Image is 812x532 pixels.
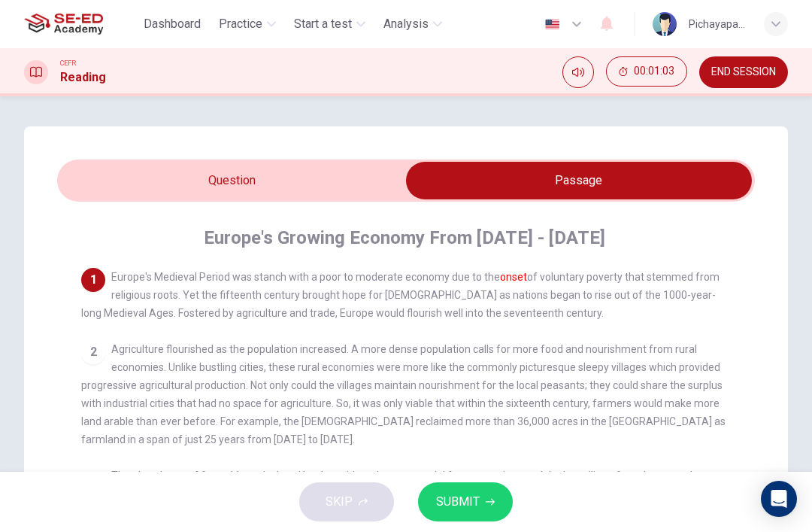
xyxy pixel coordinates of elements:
span: SUBMIT [436,491,480,512]
button: 00:01:03 [606,56,687,87]
h4: Europe's Growing Economy From [DATE] - [DATE] [204,226,605,250]
button: Start a test [288,11,371,38]
button: END SESSION [699,56,788,88]
div: Mute [562,56,594,88]
span: Agriculture flourished as the population increased. A more dense population calls for more food a... [81,343,726,445]
span: 00:01:03 [634,65,674,78]
span: Start a test [294,15,352,33]
div: 2 [81,340,105,364]
img: en [543,19,562,30]
button: SUBMIT [418,482,513,521]
button: Dashboard [138,11,207,38]
div: 1 [81,268,105,292]
span: Europe's Medieval Period was stanch with a poor to moderate economy due to the of voluntary pover... [81,271,720,319]
font: onset [500,271,527,283]
h1: Reading [60,68,106,87]
img: SE-ED Academy logo [24,9,103,39]
span: Analysis [383,15,429,33]
span: CEFR [60,58,76,68]
img: Profile picture [653,12,677,36]
span: Dashboard [144,15,201,33]
div: Pichayapa Thongtan [689,15,746,33]
a: SE-ED Academy logo [24,9,138,39]
div: 3 [81,467,105,491]
button: Practice [213,11,282,38]
button: Analysis [377,11,448,38]
span: END SESSION [711,66,776,78]
div: Open Intercom Messenger [761,481,797,517]
div: Hide [606,56,687,88]
span: Practice [219,15,262,33]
